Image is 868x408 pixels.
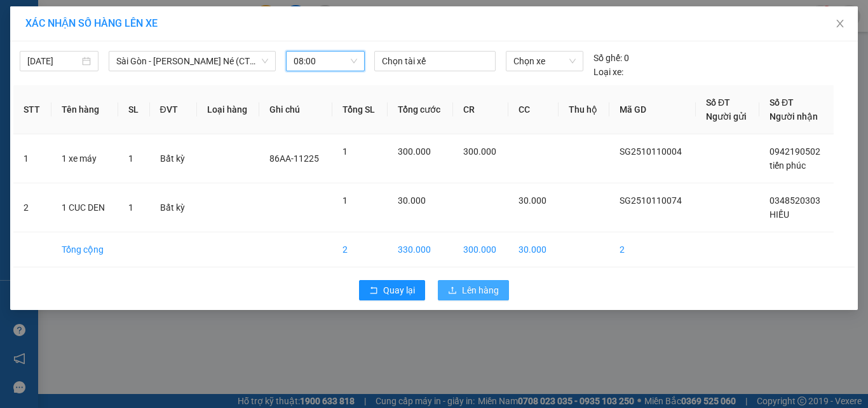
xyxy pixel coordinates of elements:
th: Ghi chú [259,85,332,134]
td: 2 [332,232,387,267]
td: 330.000 [388,232,453,267]
span: XÁC NHẬN SỐ HÀNG LÊN XE [25,17,158,29]
span: 1 [342,195,348,206]
td: 300.000 [453,232,509,267]
span: 30.000 [398,195,426,206]
span: 0942190502 [770,146,820,157]
span: 1 [128,153,133,164]
button: uploadLên hàng [438,280,509,300]
span: upload [448,286,457,296]
span: SG2510110074 [620,195,682,206]
th: Thu hộ [559,85,609,134]
span: down [261,57,269,65]
th: Mã GD [609,85,695,134]
button: rollbackQuay lại [359,280,425,300]
span: Loại xe: [593,65,623,79]
th: CC [508,85,559,134]
span: Số ĐT [770,97,794,108]
th: Loại hàng [197,85,260,134]
button: Close [822,6,858,42]
span: Người gửi [706,111,747,122]
div: 0 [593,51,629,65]
td: 2 [13,183,51,232]
td: Bất kỳ [150,183,197,232]
td: 30.000 [508,232,559,267]
span: Lên hàng [462,283,499,297]
span: 08:00 [294,52,357,71]
td: Bất kỳ [150,134,197,183]
span: Quay lại [383,283,415,297]
span: Sài Gòn - Phan Thiết - Mũi Né (CT Km42) [116,52,268,71]
input: 12/10/2025 [27,54,79,68]
td: Tổng cộng [51,232,118,267]
th: CR [453,85,509,134]
span: Chọn xe [513,52,576,71]
th: Tên hàng [51,85,118,134]
td: 2 [609,232,695,267]
span: 1 [342,146,348,157]
td: 1 CUC DEN [51,183,118,232]
th: SL [118,85,150,134]
span: 300.000 [463,146,496,157]
span: Người nhận [770,111,818,122]
td: 1 xe máy [51,134,118,183]
span: Số ĐT [706,97,730,108]
span: 0348520303 [770,195,820,206]
th: Tổng cước [388,85,453,134]
span: 300.000 [398,146,431,157]
th: Tổng SL [332,85,387,134]
span: rollback [369,286,378,296]
span: 86AA-11225 [269,153,319,164]
span: close [835,18,845,29]
span: tiến phúc [770,160,806,171]
span: 30.000 [519,195,546,206]
th: ĐVT [150,85,197,134]
span: HIẾU [770,209,789,220]
span: 1 [128,202,133,213]
th: STT [13,85,51,134]
span: SG2510110004 [620,146,682,157]
td: 1 [13,134,51,183]
span: Số ghế: [593,51,622,65]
